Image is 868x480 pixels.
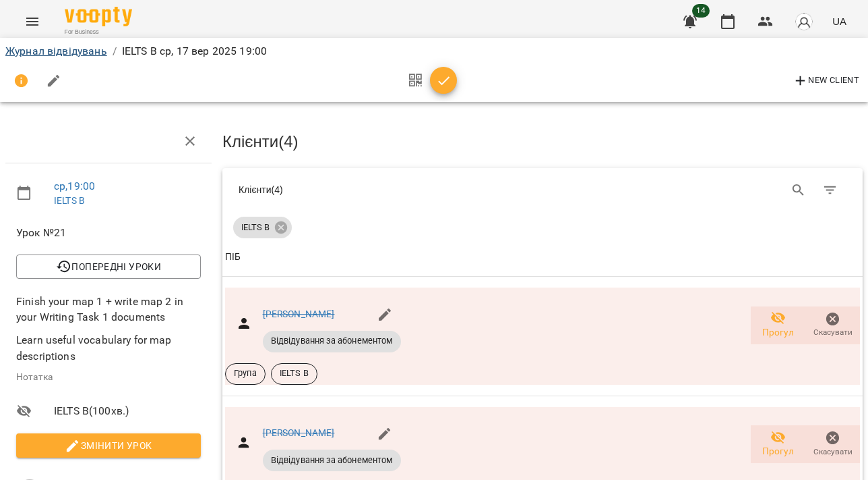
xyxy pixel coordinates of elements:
div: IELTS B [233,217,292,238]
img: Voopty Logo [65,7,132,26]
span: ПІБ [225,249,860,265]
a: Журнал відвідувань [5,45,107,57]
button: Скасувати [805,425,860,463]
div: ПІБ [225,249,241,265]
span: New Client [793,73,859,89]
a: [PERSON_NAME] [263,309,335,319]
span: Урок №21 [16,225,201,241]
span: Прогул [762,445,794,458]
span: Відвідування за абонементом [263,335,401,347]
li: / [113,43,117,59]
span: For Business [65,28,132,36]
span: IELTS B [233,221,278,234]
button: New Client [789,70,863,92]
span: UA [832,14,846,28]
span: IELTS B [272,367,317,379]
button: Search [782,174,815,207]
span: Попередні уроки [27,259,190,275]
button: Прогул [751,306,805,344]
span: Скасувати [813,327,852,338]
button: Фільтр [814,174,846,207]
img: avatar_s.png [795,12,813,31]
p: Нотатка [16,371,201,384]
button: Змінити урок [16,433,201,458]
a: IELTS B [54,195,85,206]
button: Menu [16,5,49,38]
p: Finish your map 1 + write map 2 in your Writing Task 1 documents [16,294,201,325]
button: Попередні уроки [16,255,201,279]
div: Table Toolbar [222,168,863,211]
span: 14 [692,4,710,18]
nav: breadcrumb [5,43,863,59]
div: Sort [225,249,241,265]
div: Клієнти ( 4 ) [239,183,532,196]
h3: Клієнти ( 4 ) [222,133,863,151]
span: Змінити урок [27,437,190,454]
span: IELTS B ( 100 хв. ) [54,403,201,419]
button: Скасувати [805,306,860,344]
a: [PERSON_NAME] [263,427,335,438]
span: Скасувати [813,446,852,458]
button: UA [827,9,852,34]
p: Learn useful vocabulary for map descriptions [16,332,201,364]
span: Прогул [762,326,794,340]
button: Прогул [751,425,805,463]
span: Група [226,367,265,379]
a: ср , 19:00 [54,180,95,192]
span: Відвідування за абонементом [263,454,401,466]
p: IELTS B ср, 17 вер 2025 19:00 [122,43,267,59]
